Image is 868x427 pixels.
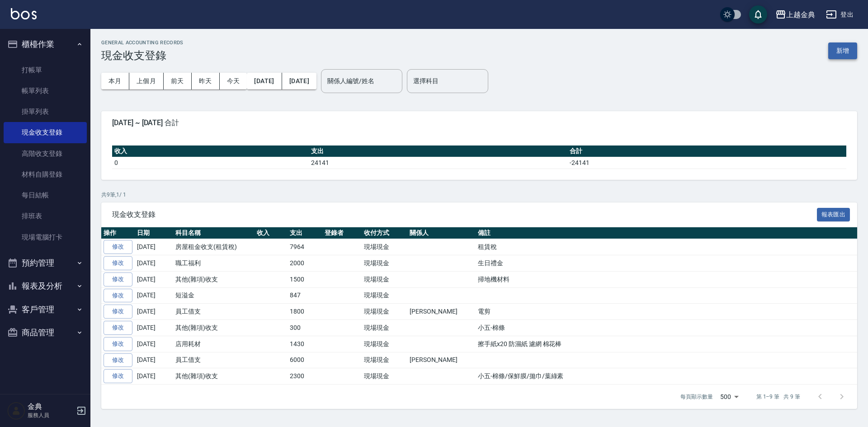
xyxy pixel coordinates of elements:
[135,239,173,255] td: [DATE]
[135,352,173,368] td: [DATE]
[828,46,857,55] a: 新增
[135,304,173,320] td: [DATE]
[288,255,322,272] td: 2000
[104,272,132,286] a: 修改
[288,368,322,385] td: 2300
[129,73,164,89] button: 上個月
[407,304,476,320] td: [PERSON_NAME]
[756,393,800,401] p: 第 1–9 筆 共 9 筆
[112,210,817,219] span: 現金收支登錄
[407,227,476,239] th: 關係人
[817,210,850,218] a: 報表匯出
[192,73,220,89] button: 昨天
[173,287,255,304] td: 短溢金
[362,287,407,304] td: 現場現金
[288,336,322,352] td: 1430
[4,33,87,56] button: 櫃檯作業
[11,8,37,19] img: Logo
[309,157,567,169] td: 24141
[220,73,247,89] button: 今天
[476,271,857,287] td: 掃地機材料
[135,336,173,352] td: [DATE]
[135,287,173,304] td: [DATE]
[476,304,857,320] td: 電剪
[749,5,767,23] button: save
[101,73,129,89] button: 本月
[828,42,857,59] button: 新增
[288,304,322,320] td: 1800
[247,73,282,89] button: [DATE]
[362,239,407,255] td: 現場現金
[4,122,87,143] a: 現金收支登錄
[476,239,857,255] td: 租賃稅
[288,271,322,287] td: 1500
[173,255,255,272] td: 職工福利
[309,145,567,157] th: 支出
[4,101,87,122] a: 掛單列表
[476,255,857,272] td: 生日禮金
[4,251,87,275] button: 預約管理
[407,352,476,368] td: [PERSON_NAME]
[362,304,407,320] td: 現場現金
[28,411,74,419] p: 服務人員
[288,227,322,239] th: 支出
[255,227,288,239] th: 收入
[173,304,255,320] td: 員工借支
[362,336,407,352] td: 現場現金
[112,145,309,157] th: 收入
[112,118,846,127] span: [DATE] ~ [DATE] 合計
[104,353,132,367] a: 修改
[567,145,846,157] th: 合計
[104,305,132,319] a: 修改
[112,157,309,169] td: 0
[717,385,742,409] div: 500
[173,352,255,368] td: 員工借支
[4,298,87,321] button: 客戶管理
[101,49,184,62] h3: 現金收支登錄
[786,9,815,20] div: 上越金典
[680,393,713,401] p: 每頁顯示數量
[101,191,857,199] p: 共 9 筆, 1 / 1
[135,368,173,385] td: [DATE]
[362,271,407,287] td: 現場現金
[288,287,322,304] td: 847
[7,402,25,420] img: Person
[322,227,362,239] th: 登錄者
[135,271,173,287] td: [DATE]
[362,352,407,368] td: 現場現金
[817,208,850,222] button: 報表匯出
[476,336,857,352] td: 擦手紙x20 防濕紙 濾網 棉花棒
[104,321,132,335] a: 修改
[173,239,255,255] td: 房屋租金收支(租賃稅)
[288,352,322,368] td: 6000
[4,206,87,226] a: 排班表
[173,336,255,352] td: 店用耗材
[135,255,173,272] td: [DATE]
[476,320,857,336] td: 小五-棉條
[4,164,87,185] a: 材料自購登錄
[135,320,173,336] td: [DATE]
[362,227,407,239] th: 收付方式
[362,368,407,385] td: 現場現金
[173,271,255,287] td: 其他(雜項)收支
[101,40,184,46] h2: GENERAL ACCOUNTING RECORDS
[173,227,255,239] th: 科目名稱
[4,80,87,101] a: 帳單列表
[104,369,132,383] a: 修改
[173,320,255,336] td: 其他(雜項)收支
[288,239,322,255] td: 7964
[173,368,255,385] td: 其他(雜項)收支
[4,227,87,248] a: 現場電腦打卡
[476,368,857,385] td: 小五-棉條/保鮮膜/拋巾/葉綠素
[4,321,87,344] button: 商品管理
[282,73,316,89] button: [DATE]
[104,256,132,270] a: 修改
[4,185,87,206] a: 每日結帳
[822,6,857,23] button: 登出
[4,274,87,298] button: 報表及分析
[101,227,135,239] th: 操作
[476,227,857,239] th: 備註
[362,255,407,272] td: 現場現金
[164,73,192,89] button: 前天
[288,320,322,336] td: 300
